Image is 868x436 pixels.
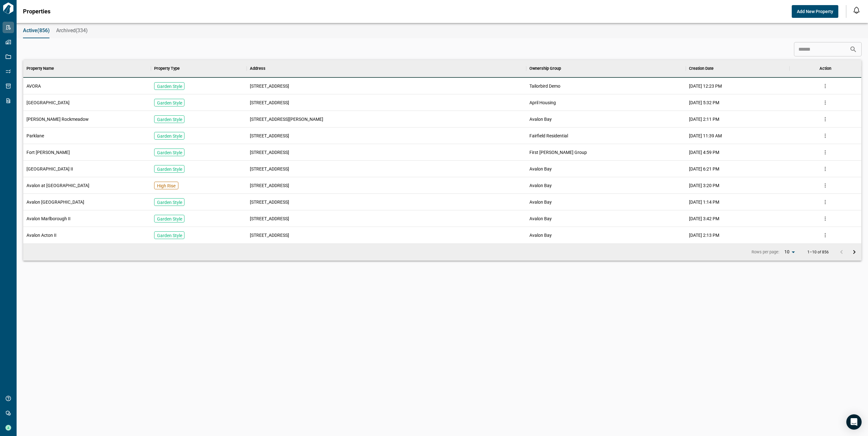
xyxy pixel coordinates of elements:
button: Open notification feed [851,5,862,15]
span: First [PERSON_NAME] Group [529,149,587,156]
div: 10 [782,247,797,257]
span: [STREET_ADDRESS] [250,166,289,172]
span: Avalon Marlborough II [26,215,71,222]
span: [DATE] 3:42 PM [689,215,719,222]
p: Rows per page: [752,249,779,255]
button: Add New Property [792,5,838,18]
span: [STREET_ADDRESS] [250,232,289,238]
span: [DATE] 2:11 PM [689,116,719,122]
span: Avalon Bay [529,215,552,222]
p: Garden Style [157,83,182,90]
div: Creation Date [686,60,789,77]
span: Fairfield Residential [529,133,568,139]
p: Garden Style [157,133,182,139]
span: Avalon [GEOGRAPHIC_DATA] [26,199,84,205]
span: [STREET_ADDRESS] [250,149,289,156]
button: more [820,114,830,124]
div: Action [819,60,831,77]
span: [DATE] 6:21 PM [689,166,719,172]
div: Property Name [26,60,54,77]
p: Garden Style [157,199,182,206]
div: Property Type [151,60,247,77]
span: Tailorbird Demo [529,83,560,89]
button: more [820,81,830,91]
div: Action [789,60,861,77]
div: Address [247,60,526,77]
span: Archived(334) [56,27,88,34]
span: Active(856) [23,27,50,34]
button: more [820,197,830,207]
button: more [820,131,830,141]
div: Ownership Group [526,60,686,77]
span: Avalon Bay [529,232,552,238]
span: Avalon Bay [529,116,552,122]
span: [STREET_ADDRESS] [250,99,289,106]
span: [STREET_ADDRESS] [250,83,289,89]
p: Garden Style [157,100,182,106]
span: [PERSON_NAME] Rockmeadow [26,116,89,122]
span: [DATE] 12:23 PM [689,83,722,89]
span: [STREET_ADDRESS] [250,133,289,139]
span: [DATE] 11:39 AM [689,133,722,139]
p: High Rise [157,183,176,189]
span: [STREET_ADDRESS][PERSON_NAME] [250,116,323,122]
span: April Housing [529,99,556,106]
span: Fort [PERSON_NAME] [26,149,70,156]
span: Add New Property [797,8,833,15]
div: Property Type [154,60,180,77]
div: Address [250,60,266,77]
span: Avalon at [GEOGRAPHIC_DATA] [26,182,89,189]
button: Go to next page [848,246,861,258]
span: [DATE] 1:14 PM [689,199,719,205]
p: Garden Style [157,166,182,172]
span: [DATE] 5:32 PM [689,99,719,106]
p: Garden Style [157,232,182,239]
p: Garden Style [157,116,182,123]
span: [DATE] 3:20 PM [689,182,719,189]
button: more [820,98,830,107]
span: AVORA [26,83,41,89]
div: Open Intercom Messenger [846,414,862,430]
span: [STREET_ADDRESS] [250,215,289,222]
p: 1–10 of 856 [807,250,829,254]
button: more [820,181,830,190]
button: more [820,214,830,223]
span: [GEOGRAPHIC_DATA] [26,99,70,106]
span: [DATE] 2:13 PM [689,232,719,238]
div: Ownership Group [529,60,561,77]
p: Garden Style [157,149,182,156]
button: more [820,148,830,157]
span: Properties [23,8,50,15]
button: more [820,164,830,174]
span: [GEOGRAPHIC_DATA] II [26,166,73,172]
span: Avalon Acton II [26,232,56,238]
span: [DATE] 4:59 PM [689,149,719,156]
span: Avalon Bay [529,199,552,205]
div: Creation Date [689,60,714,77]
span: [STREET_ADDRESS] [250,199,289,205]
div: base tabs [17,23,868,38]
span: [STREET_ADDRESS] [250,182,289,189]
button: more [820,230,830,240]
span: Avalon Bay [529,182,552,189]
p: Garden Style [157,216,182,222]
div: Property Name [23,60,151,77]
span: Parklane [26,133,44,139]
span: Avalon Bay [529,166,552,172]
